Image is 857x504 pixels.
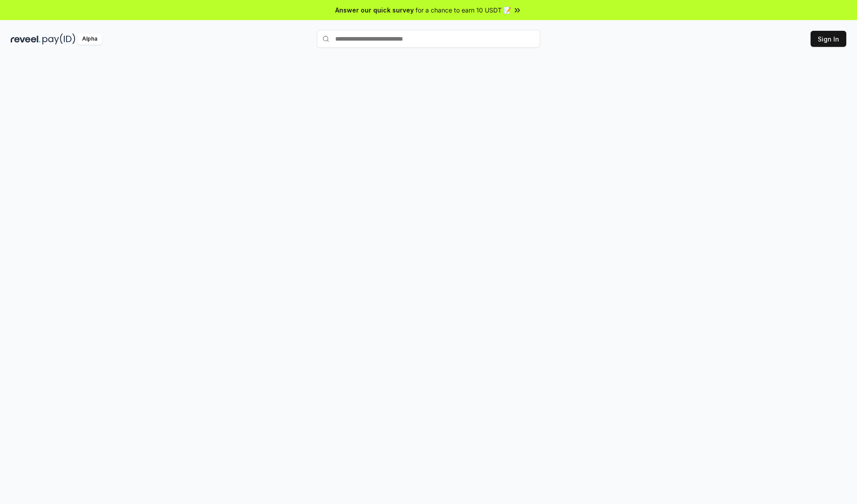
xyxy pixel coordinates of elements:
span: for a chance to earn 10 USDT 📝 [416,5,511,15]
button: Sign In [811,31,846,47]
img: pay_id [42,33,75,45]
div: Alpha [77,33,102,45]
img: reveel_dark [11,33,41,45]
span: Answer our quick survey [335,5,414,15]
